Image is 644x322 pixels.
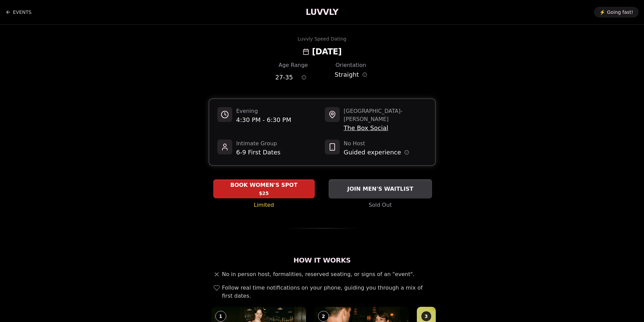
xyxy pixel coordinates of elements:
[275,73,293,82] span: 27 - 35
[346,185,414,193] span: JOIN MEN'S WAITLIST
[599,9,605,16] span: ⚡️
[368,201,392,209] span: Sold Out
[209,255,436,265] h2: How It Works
[404,150,409,155] button: Host information
[344,123,427,133] span: The Box Social
[333,61,369,69] div: Orientation
[421,311,432,322] div: 3
[296,70,311,85] button: Age range information
[275,61,311,69] div: Age Range
[318,311,329,322] div: 2
[229,181,299,189] span: BOOK WOMEN'S SPOT
[344,107,427,123] span: [GEOGRAPHIC_DATA] - [PERSON_NAME]
[344,140,409,148] span: No Host
[335,70,359,79] span: Straight
[213,179,315,198] button: BOOK WOMEN'S SPOT - Limited
[344,148,401,157] span: Guided experience
[254,201,274,209] span: Limited
[362,72,367,77] button: Orientation information
[222,270,415,278] span: No in person host, formalities, reserved seating, or signs of an "event".
[312,46,342,57] h2: [DATE]
[215,311,226,322] div: 1
[259,190,269,197] span: $25
[236,107,291,115] span: Evening
[5,5,31,19] a: Back to events
[329,179,432,198] button: JOIN MEN'S WAITLIST - Sold Out
[236,148,281,157] span: 6-9 First Dates
[236,115,291,125] span: 4:30 PM - 6:30 PM
[306,7,338,18] a: LUVVLY
[222,284,433,300] span: Follow real time notifications on your phone, guiding you through a mix of first dates.
[236,140,281,148] span: Intimate Group
[297,35,346,42] div: Luvvly Speed Dating
[607,9,633,16] span: Going fast!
